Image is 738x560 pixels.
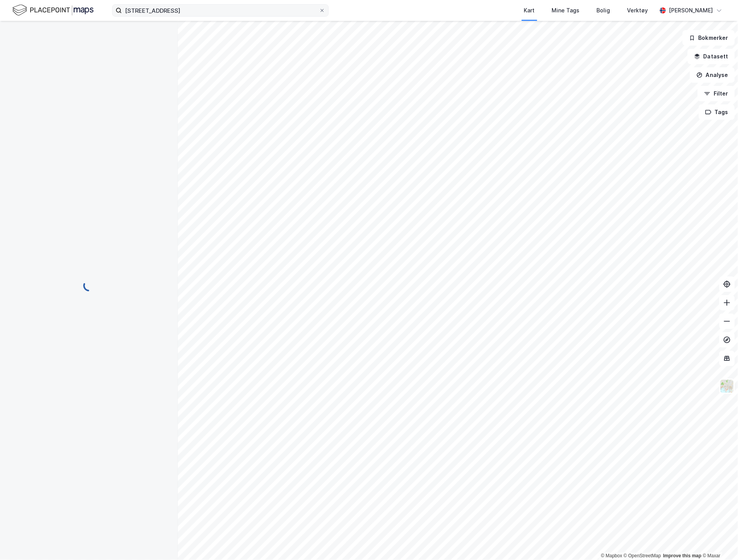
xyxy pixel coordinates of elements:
div: Bolig [597,6,610,15]
a: Improve this map [663,553,702,559]
button: Bokmerker [683,30,735,46]
img: spinner.a6d8c91a73a9ac5275cf975e30b51cfb.svg [83,280,95,292]
button: Tags [699,104,735,120]
a: Mapbox [601,553,622,559]
div: Kart [524,6,535,15]
a: OpenStreetMap [624,553,661,559]
img: logo.f888ab2527a4732fd821a326f86c7f29.svg [12,3,94,17]
input: Søk på adresse, matrikkel, gårdeiere, leietakere eller personer [122,5,319,16]
div: [PERSON_NAME] [669,6,713,15]
div: Mine Tags [552,6,580,15]
div: Verktøy [627,6,648,15]
iframe: Chat Widget [699,523,738,560]
button: Analyse [690,67,735,83]
div: Kontrollprogram for chat [699,523,738,560]
button: Datasett [688,49,735,64]
img: Z [720,379,735,394]
button: Filter [698,86,735,101]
